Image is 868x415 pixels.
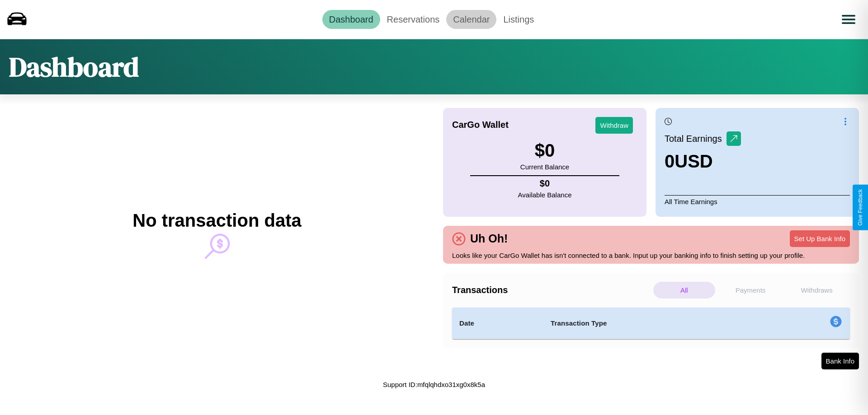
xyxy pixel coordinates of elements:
h4: $ 0 [518,178,572,189]
h4: Transactions [452,285,651,295]
button: Bank Info [821,353,859,369]
p: Available Balance [518,189,572,201]
a: Reservations [380,10,447,29]
a: Dashboard [322,10,380,29]
h4: Date [459,318,536,329]
p: All [653,282,715,298]
h4: Transaction Type [551,318,756,329]
h4: Uh Oh! [466,232,512,245]
p: Support ID: mfqlqhdxo31xg0x8k5a [383,378,485,391]
h1: Dashboard [9,48,139,85]
h3: $ 0 [520,140,569,161]
button: Set Up Bank Info [790,230,850,247]
p: Total Earnings [665,131,726,147]
button: Open menu [836,7,861,32]
p: All Time Earnings [665,195,850,208]
p: Withdraws [786,282,848,298]
p: Payments [720,282,782,298]
h2: No transaction data [132,210,301,231]
a: Calendar [446,10,496,29]
table: simple table [452,308,850,339]
h4: CarGo Wallet [452,120,509,130]
a: Listings [496,10,541,29]
div: Give Feedback [857,189,863,226]
h3: 0 USD [665,151,741,172]
button: Withdraw [595,117,633,134]
p: Looks like your CarGo Wallet has isn't connected to a bank. Input up your banking info to finish ... [452,249,850,261]
p: Current Balance [520,161,569,173]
